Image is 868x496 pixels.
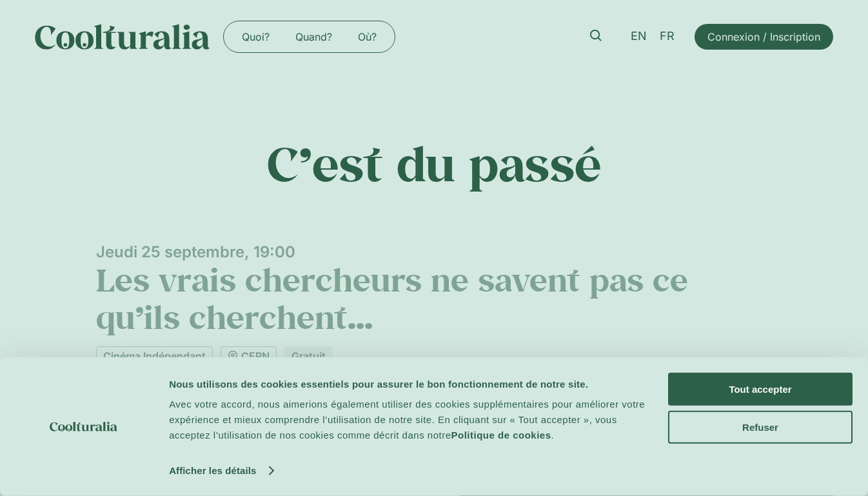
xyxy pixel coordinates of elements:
img: logo [50,422,117,432]
nav: Menu [229,26,390,47]
button: Tout accepter [668,373,853,406]
div: Jeudi 25 septembre, 19:00 [96,243,772,261]
div: Gratuit [284,346,333,366]
a: CERN [221,346,277,366]
button: Refuser [668,410,853,443]
a: Où? [345,26,390,47]
span: . [551,430,555,441]
a: Cinéma Indépendant [96,346,213,366]
div: Nous utilisons des cookies essentiels pour assurer le bon fonctionnement de notre site. [169,376,653,392]
span: FR [660,30,675,43]
a: FR [653,27,681,46]
span: EN [631,30,647,43]
a: Connexion / Inscription [695,24,833,50]
h1: Les vrais chercheurs ne savent pas ce qu’ils cherchent… [96,261,772,335]
p: C’est du passé [35,135,833,191]
a: Politique de cookies [451,430,551,441]
a: EN [624,27,653,46]
a: Quand? [282,26,345,47]
a: Quoi? [229,26,282,47]
span: Connexion / Inscription [707,29,820,45]
a: Afficher les détails [169,461,273,481]
span: Avec votre accord, nous aimerions également utiliser des cookies supplémentaires pour améliorer v... [169,399,645,441]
